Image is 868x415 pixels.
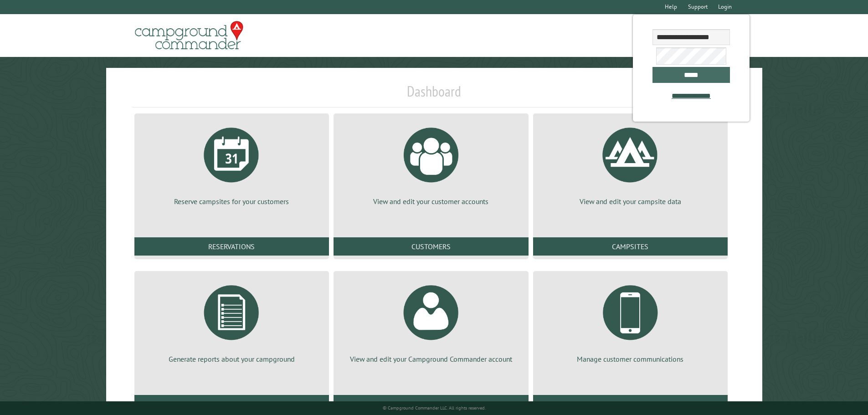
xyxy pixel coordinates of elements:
[132,18,246,53] img: Campground Commander
[344,354,517,364] p: View and edit your Campground Commander account
[533,395,728,413] a: Communications
[344,121,517,206] a: View and edit your customer accounts
[533,237,728,256] a: Campsites
[544,121,717,206] a: View and edit your campsite data
[544,278,717,364] a: Manage customer communications
[134,237,329,256] a: Reservations
[544,196,717,206] p: View and edit your campsite data
[334,237,528,256] a: Customers
[383,405,486,411] small: © Campground Commander LLC. All rights reserved.
[145,196,318,206] p: Reserve campsites for your customers
[145,121,318,206] a: Reserve campsites for your customers
[145,278,318,364] a: Generate reports about your campground
[344,278,517,364] a: View and edit your Campground Commander account
[344,196,517,206] p: View and edit your customer accounts
[145,354,318,364] p: Generate reports about your campground
[334,395,528,413] a: Account
[132,82,736,108] h1: Dashboard
[134,395,329,413] a: Reports
[544,354,717,364] p: Manage customer communications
